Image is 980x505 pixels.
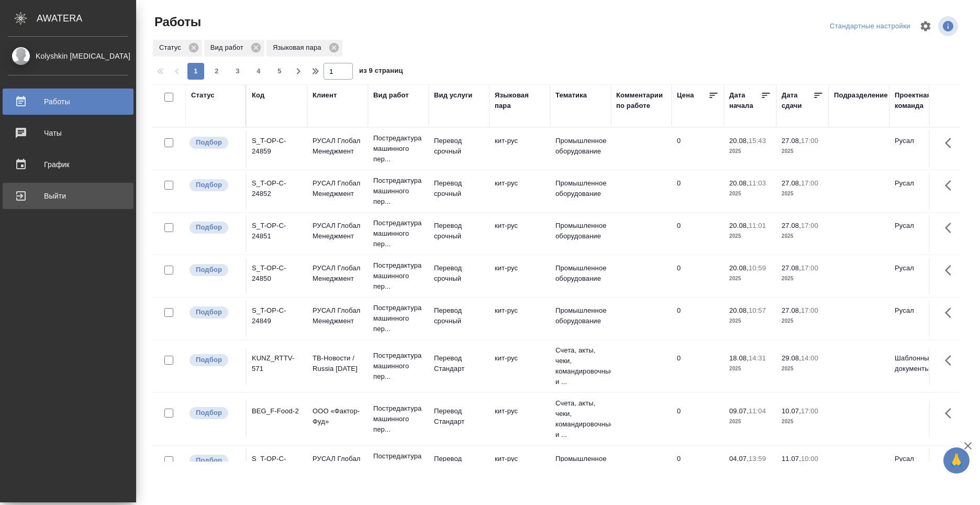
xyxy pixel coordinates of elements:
td: кит-рус [489,448,550,485]
div: AWATERA [37,8,136,29]
p: 2025 [782,189,823,199]
p: 10:59 [749,264,766,272]
p: Счета, акты, чеки, командировочные и ... [555,345,606,387]
button: 2 [208,63,225,80]
div: Тематика [555,90,587,101]
p: Подбор [196,408,222,418]
div: Вид услуги [434,90,473,101]
p: РУСАЛ Глобал Менеджмент [313,136,363,157]
button: 4 [250,63,267,80]
p: Перевод Стандарт [434,406,484,427]
p: 2025 [782,364,823,374]
p: ООО «Фактор-Фуд» [313,406,363,427]
p: 11.07, [782,455,801,463]
button: Здесь прячутся важные кнопки [939,130,964,156]
p: Промышленное оборудование [555,136,606,157]
button: Здесь прячутся важные кнопки [939,348,964,373]
p: 2025 [782,316,823,326]
td: кит-рус [489,258,550,294]
div: Цена [677,90,694,101]
p: Постредактура машинного пер... [373,350,424,382]
p: 2025 [729,273,771,284]
p: 17:00 [801,137,818,145]
p: Перевод срочный [434,136,484,157]
p: Постредактура машинного пер... [373,260,424,292]
span: из 9 страниц [359,64,403,80]
a: Чаты [3,120,133,146]
p: 17:00 [801,222,818,229]
p: 04.07, [729,455,749,463]
div: Можно подбирать исполнителей [188,454,240,468]
div: Можно подбирать исполнителей [188,406,240,420]
p: 2025 [729,231,771,241]
p: Перевод срочный [434,221,484,241]
td: кит-рус [489,173,550,210]
p: 18.08, [729,354,749,362]
div: Языковая пара [266,40,342,57]
button: 🙏 [943,447,970,474]
div: Подразделение [834,90,888,101]
div: split button [827,18,913,35]
div: S_T-OP-C-24852 [252,178,302,199]
p: 09.07, [729,407,749,415]
p: 2025 [782,416,823,427]
button: Здесь прячутся важные кнопки [939,215,964,240]
p: Подбор [196,355,222,365]
p: РУСАЛ Глобал Менеджмент [313,263,363,284]
p: Постредактура машинного пер... [373,303,424,334]
p: 10:57 [749,306,766,314]
button: Здесь прячутся важные кнопки [939,401,964,426]
td: 0 [672,130,724,167]
p: Подбор [196,137,222,148]
td: 0 [672,448,724,485]
p: Промышленное оборудование [555,454,606,475]
p: Постредактура машинного пер... [373,133,424,164]
div: S_T-OP-C-24859 [252,136,302,157]
div: Статус [153,40,202,57]
p: 20.08, [729,179,749,187]
p: Подбор [196,455,222,466]
div: Можно подбирать исполнителей [188,178,240,192]
p: Промышленное оборудование [555,221,606,241]
td: кит-рус [489,300,550,337]
div: Код [252,90,264,101]
p: РУСАЛ Глобал Менеджмент [313,305,363,326]
p: РУСАЛ Глобал Менеджмент [313,178,363,199]
p: РУСАЛ Глобал Менеджмент [313,221,363,241]
p: 11:03 [749,179,766,187]
td: 0 [672,300,724,337]
p: Статус [159,42,185,53]
p: 17:00 [801,306,818,314]
p: 11:04 [749,407,766,415]
div: S_T-OP-C-24850 [252,263,302,284]
button: 3 [229,63,246,80]
td: 0 [672,348,724,385]
p: Постредактура машинного пер... [373,175,424,207]
p: Промышленное оборудование [555,263,606,284]
div: Можно подбирать исполнителей [188,136,240,150]
p: 2025 [782,231,823,241]
td: 0 [672,173,724,210]
div: Комментарии по работе [616,90,666,111]
td: 0 [672,215,724,252]
div: S_T-OP-C-24359 [252,454,302,475]
td: Русал [889,215,950,252]
p: Перевод срочный [434,263,484,284]
div: Клиент [313,90,337,101]
span: Посмотреть информацию [938,16,960,36]
div: Kolyshkin [MEDICAL_DATA] [8,50,128,62]
td: Русал [889,258,950,294]
p: 2025 [729,364,771,374]
p: 17:00 [801,407,818,415]
p: 17:00 [801,179,818,187]
div: BEG_F-Food-2 [252,406,302,416]
p: 14:00 [801,354,818,362]
td: кит-рус [489,130,550,167]
span: 2 [208,66,225,76]
a: Работы [3,89,133,115]
a: Выйти [3,183,133,209]
p: 20.08, [729,264,749,272]
button: Здесь прячутся важные кнопки [939,300,964,325]
td: кит-рус [489,401,550,437]
div: Статус [191,90,215,101]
